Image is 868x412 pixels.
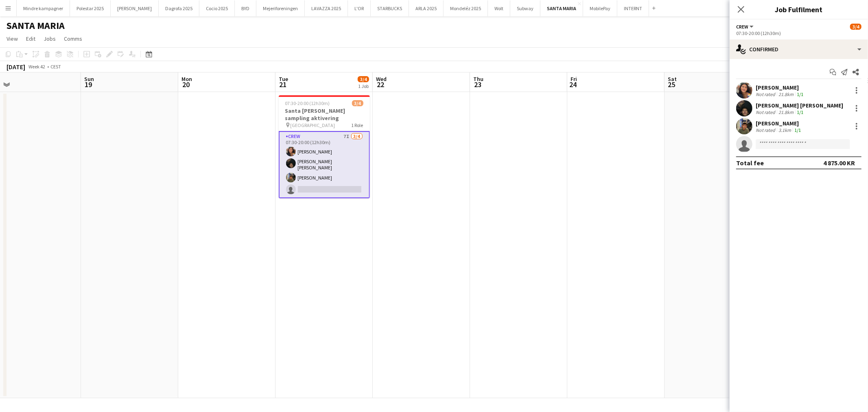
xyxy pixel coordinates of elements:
span: 24 [569,80,577,89]
span: 25 [667,80,677,89]
span: View [7,35,18,42]
span: [GEOGRAPHIC_DATA] [291,122,335,128]
div: 21.8km [777,109,795,115]
button: Subway [510,0,540,16]
span: Crew [736,24,748,30]
button: INTERNT [617,0,649,16]
a: View [3,33,21,44]
a: Jobs [40,33,59,44]
a: Comms [61,33,85,44]
span: 1 Role [352,122,363,128]
button: Crew [736,24,755,30]
button: Wolt [488,0,510,16]
div: 4 875.00 KR [823,159,855,167]
div: CEST [50,64,61,70]
span: 21 [278,80,288,89]
button: Dagrofa 2025 [159,0,199,16]
div: [PERSON_NAME] [756,84,805,91]
span: Sun [84,75,94,83]
button: BYD [235,0,256,16]
span: 3/4 [850,24,861,30]
div: [DATE] [7,63,25,71]
span: 3/4 [358,76,369,82]
span: 23 [472,80,483,89]
button: Cocio 2025 [199,0,235,16]
app-skills-label: 1/1 [794,127,801,133]
div: Total fee [736,159,764,167]
a: Edit [23,33,39,44]
span: 22 [375,80,387,89]
span: 19 [83,80,94,89]
span: 07:30-20:00 (12h30m) [285,100,330,106]
div: 1 Job [358,83,369,89]
span: Wed [376,75,387,83]
button: ARLA 2025 [409,0,444,16]
div: [PERSON_NAME] [756,120,802,127]
div: 3.1km [777,127,793,133]
div: 21.8km [777,91,795,97]
span: 20 [180,80,192,89]
app-skills-label: 1/1 [797,91,803,97]
button: Polestar 2025 [70,0,111,16]
span: Jobs [44,35,56,42]
span: Edit [26,35,35,42]
div: Not rated [756,127,777,133]
button: [PERSON_NAME] [111,0,159,16]
button: Mindre kampagner [17,0,70,16]
h3: Job Fulfilment [730,4,868,15]
span: Sat [668,75,677,83]
div: 07:30-20:00 (12h30m) [736,30,861,36]
h3: Santa [PERSON_NAME] sampling aktivering [279,107,370,122]
button: Mondeléz 2025 [444,0,488,16]
span: Thu [473,75,483,83]
span: Comms [64,35,82,42]
div: Not rated [756,91,777,97]
span: Week 42 [27,64,47,70]
span: Mon [181,75,192,83]
button: Mejeriforeningen [256,0,305,16]
app-skills-label: 1/1 [797,109,803,115]
span: Tue [279,75,288,83]
app-job-card: 07:30-20:00 (12h30m)3/4Santa [PERSON_NAME] sampling aktivering [GEOGRAPHIC_DATA]1 RoleCrew7I3/407... [279,95,370,198]
div: [PERSON_NAME] [PERSON_NAME] [756,102,843,109]
button: STARBUCKS [371,0,409,16]
app-card-role: Crew7I3/407:30-20:00 (12h30m)[PERSON_NAME][PERSON_NAME] [PERSON_NAME][PERSON_NAME] [279,131,370,198]
button: MobilePay [583,0,617,16]
button: LAVAZZA 2025 [305,0,348,16]
button: L'OR [348,0,371,16]
button: SANTA MARIA [540,0,583,16]
span: Fri [571,75,577,83]
div: Confirmed [730,39,868,59]
span: 3/4 [352,100,363,106]
div: Not rated [756,109,777,115]
h1: SANTA MARIA [7,20,65,32]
